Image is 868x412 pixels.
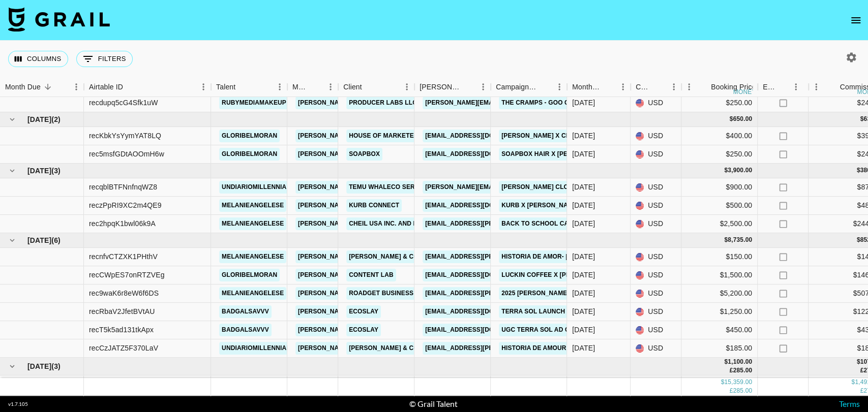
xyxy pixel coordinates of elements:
[475,79,491,94] button: Menu
[27,235,51,245] span: [DATE]
[51,235,61,245] span: ( 6 )
[681,215,758,233] div: $2,500.00
[572,218,595,229] div: Jul '25
[572,149,595,159] div: Aug '25
[51,114,61,124] span: ( 2 )
[572,77,601,97] div: Month Due
[724,166,728,175] div: $
[461,80,475,94] button: Sort
[860,366,863,375] div: £
[681,197,758,215] div: $500.00
[272,79,287,94] button: Menu
[423,305,536,318] a: [EMAIL_ADDRESS][DOMAIN_NAME]
[499,148,612,161] a: Soapbox Hair x [PERSON_NAME]
[89,149,164,159] div: rec5msfGDtAOOmH6w
[69,79,84,94] button: Menu
[839,399,860,408] a: Terms
[219,305,272,318] a: badgalsavvv
[572,200,595,210] div: Jul '25
[631,375,681,394] div: GBP
[5,164,19,178] button: hide children
[728,358,752,366] div: 1,100.00
[76,51,133,67] button: Show filters
[572,343,595,353] div: Jun '25
[89,270,165,280] div: recCWpES7onRTZVEg
[681,375,758,394] div: £285.00
[572,182,595,192] div: Jul '25
[295,97,514,109] a: [PERSON_NAME][EMAIL_ADDRESS][PERSON_NAME][DOMAIN_NAME]
[89,288,159,298] div: rec9waK6r8eW6f6DS
[84,77,211,97] div: Airtable ID
[343,77,362,97] div: Client
[346,130,425,142] a: House of Marketers
[857,166,860,175] div: $
[346,250,435,263] a: [PERSON_NAME] & Co LLC
[636,77,652,97] div: Currency
[499,181,590,194] a: [PERSON_NAME] Clothing
[499,305,567,318] a: Terra Sol Launch
[499,217,595,230] a: Back to School Campaign
[219,250,286,263] a: melanieangelese
[758,77,809,97] div: Expenses: Remove Commission?
[631,145,681,164] div: USD
[788,79,803,94] button: Menu
[89,218,156,229] div: rec2hpqK1bwl06k9A
[681,178,758,197] div: $900.00
[733,387,752,395] div: 285.00
[499,250,620,263] a: Historia de amor- [PERSON_NAME]
[423,269,536,281] a: [EMAIL_ADDRESS][DOMAIN_NAME]
[123,80,137,94] button: Sort
[338,77,414,97] div: Client
[681,79,697,94] button: Menu
[27,361,51,371] span: [DATE]
[631,266,681,284] div: USD
[666,79,681,94] button: Menu
[287,77,338,97] div: Manager
[346,148,382,161] a: Soapbox
[733,366,752,375] div: 285.00
[295,269,514,281] a: [PERSON_NAME][EMAIL_ADDRESS][PERSON_NAME][DOMAIN_NAME]
[423,287,588,300] a: [EMAIL_ADDRESS][PERSON_NAME][DOMAIN_NAME]
[292,77,309,97] div: Manager
[323,79,338,94] button: Menu
[733,115,752,123] div: 650.00
[346,217,463,230] a: Cheil USA Inc. and its affiliates
[499,287,676,300] a: 2025 [PERSON_NAME] CURVE Body Shape Lookbook
[295,199,514,212] a: [PERSON_NAME][EMAIL_ADDRESS][PERSON_NAME][DOMAIN_NAME]
[420,77,461,97] div: [PERSON_NAME]
[423,181,588,194] a: [PERSON_NAME][EMAIL_ADDRESS][DOMAIN_NAME]
[572,131,595,141] div: Aug '25
[631,339,681,358] div: USD
[423,217,588,230] a: [EMAIL_ADDRESS][PERSON_NAME][DOMAIN_NAME]
[423,342,588,355] a: [EMAIL_ADDRESS][PERSON_NAME][DOMAIN_NAME]
[499,130,602,142] a: [PERSON_NAME] x Chispa UGC
[211,77,287,97] div: Talent
[499,269,760,281] a: Luckin Coffee x [PERSON_NAME] [GEOGRAPHIC_DATA] Grand Opening Event
[346,269,396,281] a: Content Lab
[681,284,758,303] div: $5,200.00
[631,178,681,197] div: USD
[295,305,514,318] a: [PERSON_NAME][EMAIL_ADDRESS][PERSON_NAME][DOMAIN_NAME]
[681,127,758,145] div: $400.00
[499,199,663,212] a: Kurb x [PERSON_NAME] Soft Launch Campaign
[631,77,681,97] div: Currency
[860,115,863,123] div: $
[851,378,855,387] div: $
[51,361,61,371] span: ( 3 )
[423,130,536,142] a: [EMAIL_ADDRESS][DOMAIN_NAME]
[763,77,777,97] div: Expenses: Remove Commission?
[295,324,514,336] a: [PERSON_NAME][EMAIL_ADDRESS][PERSON_NAME][DOMAIN_NAME]
[346,287,443,300] a: Roadget Business Pte Ltd
[399,79,414,94] button: Menu
[681,339,758,358] div: $185.00
[423,97,588,109] a: [PERSON_NAME][EMAIL_ADDRESS][DOMAIN_NAME]
[728,166,752,175] div: 3,900.00
[219,148,280,161] a: gloribelmoran
[721,378,724,387] div: $
[846,10,866,30] button: open drawer
[219,97,289,109] a: rubymediamakeup
[496,77,537,97] div: Campaign (Type)
[724,236,728,244] div: $
[631,215,681,233] div: USD
[89,251,158,262] div: recnfvCTZXK1PHthV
